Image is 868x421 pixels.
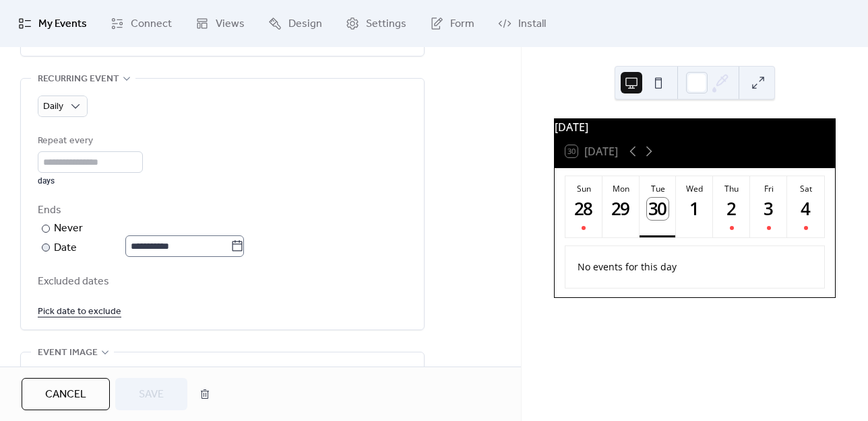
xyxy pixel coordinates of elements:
[38,304,121,320] span: Pick date to exclude
[640,176,677,237] button: Tue30
[684,198,706,220] div: 1
[38,176,143,186] div: days
[38,202,404,219] div: Ends
[607,183,635,194] div: Mon
[754,183,783,194] div: Fri
[555,119,835,135] div: [DATE]
[676,176,713,237] button: Wed1
[366,16,406,32] span: Settings
[216,16,245,32] span: Views
[721,198,743,220] div: 2
[791,183,820,194] div: Sat
[450,16,474,32] span: Form
[488,5,556,42] a: Install
[680,183,709,194] div: Wed
[258,5,332,42] a: Design
[795,198,817,220] div: 4
[713,176,750,237] button: Thu2
[288,16,322,32] span: Design
[717,183,746,194] div: Thu
[54,221,84,237] div: Never
[336,5,416,42] a: Settings
[131,16,172,32] span: Connect
[43,98,63,116] span: Daily
[565,176,602,237] button: Sun28
[567,251,822,282] div: No events for this day
[610,198,632,220] div: 29
[8,5,97,42] a: My Events
[38,16,87,32] span: My Events
[750,176,787,237] button: Fri3
[420,5,485,42] a: Form
[757,198,780,220] div: 3
[644,183,673,194] div: Tue
[602,176,640,237] button: Mon29
[38,71,119,87] span: Recurring event
[38,274,407,290] span: Excluded dates
[185,5,255,42] a: Views
[54,239,244,257] div: Date
[573,198,595,220] div: 28
[22,378,110,410] button: Cancel
[38,133,140,149] div: Repeat every
[518,16,546,32] span: Install
[100,5,182,42] a: Connect
[569,183,598,194] div: Sun
[38,345,98,361] span: Event image
[45,387,86,403] span: Cancel
[787,176,824,237] button: Sat4
[647,198,669,220] div: 30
